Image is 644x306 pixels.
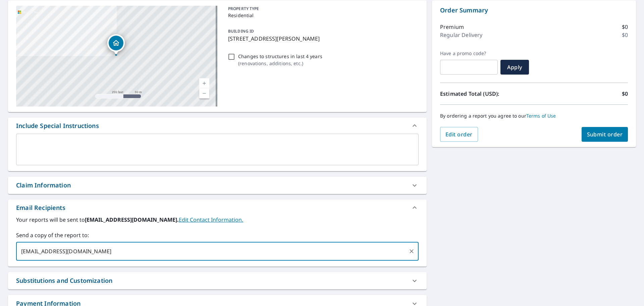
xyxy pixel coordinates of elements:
a: Current Level 17, Zoom In [199,78,209,88]
p: BUILDING ID [228,28,254,34]
div: Substitutions and Customization [8,272,427,289]
a: Current Level 17, Zoom Out [199,88,209,98]
button: Edit order [440,127,478,142]
button: Clear [407,247,416,256]
p: Order Summary [440,6,628,15]
a: Terms of Use [526,113,556,119]
div: Claim Information [16,181,71,190]
div: Include Special Instructions [8,118,427,134]
span: Apply [506,63,524,71]
b: [EMAIL_ADDRESS][DOMAIN_NAME]. [85,216,179,223]
div: Dropped pin, building 1, Residential property, 110 N Prospect St Butler, MO 64730 [107,34,125,55]
p: Residential [228,12,416,19]
p: By ordering a report you agree to our [440,113,628,119]
div: Email Recipients [8,200,427,216]
p: $0 [622,31,628,39]
p: PROPERTY TYPE [228,6,416,12]
div: Include Special Instructions [16,121,99,130]
p: ( renovations, additions, etc. ) [238,60,322,67]
p: [STREET_ADDRESS][PERSON_NAME] [228,35,416,43]
label: Have a promo code? [440,50,498,56]
div: Substitutions and Customization [16,276,112,285]
p: Premium [440,23,464,31]
div: Email Recipients [16,203,65,212]
p: Estimated Total (USD): [440,90,534,98]
p: $0 [622,90,628,98]
button: Apply [500,60,529,75]
span: Edit order [445,131,473,138]
span: Submit order [587,131,623,138]
a: EditContactInfo [179,216,243,223]
button: Submit order [582,127,628,142]
label: Send a copy of the report to: [16,231,419,239]
p: Regular Delivery [440,31,482,39]
label: Your reports will be sent to [16,216,419,224]
p: $0 [622,23,628,31]
div: Claim Information [8,177,427,194]
p: Changes to structures in last 4 years [238,53,322,60]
